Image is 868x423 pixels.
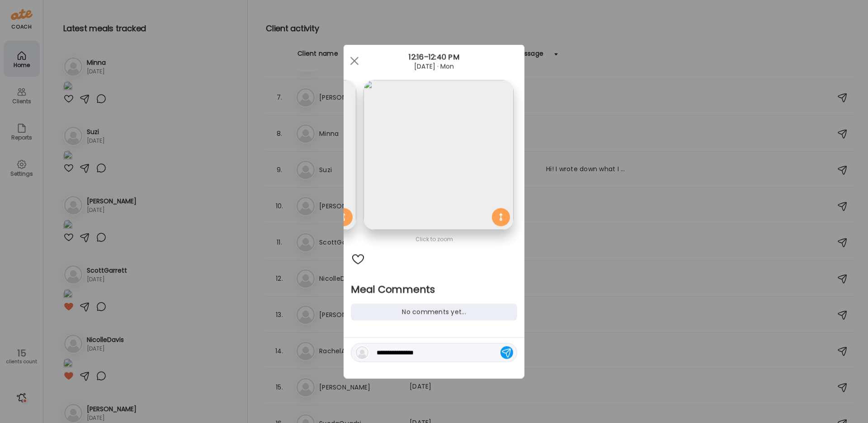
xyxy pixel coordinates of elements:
[351,304,517,321] div: No comments yet...
[356,346,368,359] img: bg-avatar-default.svg
[344,52,524,63] div: 12:16–12:40 PM
[351,283,517,297] h2: Meal Comments
[344,63,524,70] div: [DATE] · Mon
[363,80,513,230] img: images%2FxVWjEx9XyFcqlHFpv3IDQinqna53%2FtEIktJD0V2oduhU9NAS9%2Fz56AYnUo3XcaV7uu4ns0_1080
[351,234,517,245] div: Click to zoom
